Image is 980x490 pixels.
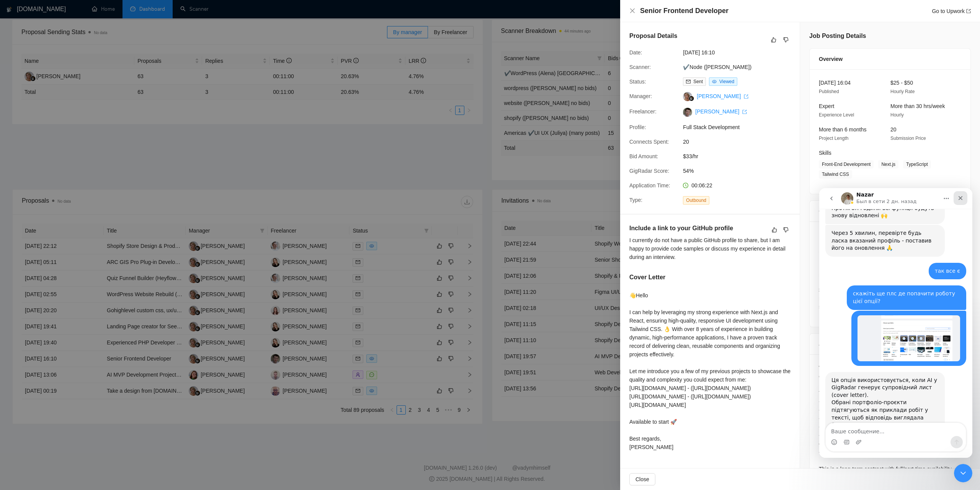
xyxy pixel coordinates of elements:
[819,136,848,141] span: Project Length
[640,6,728,16] h4: Senior Frontend Developer
[683,196,709,205] span: Outbound
[772,227,777,233] span: like
[629,8,635,14] span: close
[629,31,677,41] h5: Proposal Details
[819,264,845,270] span: ✅ Verified
[629,139,669,145] span: Connects Spent:
[629,64,651,70] span: Scanner:
[809,31,866,41] h5: Job Posting Details
[819,103,834,109] span: Expert
[629,93,652,99] span: Manager:
[769,35,778,44] button: like
[819,249,854,255] span: Mentor 09:05 AM
[629,168,669,174] span: GigRadar Score:
[771,37,776,43] span: like
[695,108,747,115] a: [PERSON_NAME] export
[966,9,971,13] span: export
[683,48,798,57] span: [DATE] 16:10
[719,79,734,84] span: Viewed
[683,183,688,188] span: clock-circle
[629,224,766,233] h5: Include a link to your GitHub profile
[683,108,692,117] img: c1NTvE-xGdEzmUe4E723X2fZNKPUviW1hr_O-fJwZB_pgnKMptW1ZTwxcsgWXerR48
[629,291,791,451] div: 👋Hello I can help by leveraging my strong experience with Next.js and React, ensuring high-qualit...
[7,235,147,248] textarea: Ваше сообщение...
[819,287,868,302] span: $26.25/hr avg hourly rate paid
[629,197,642,203] span: Type:
[819,55,843,63] span: Overview
[890,103,945,109] span: More than 30 hrs/week
[903,160,931,169] span: TypeScript
[629,473,655,485] button: Close
[819,160,874,169] span: Front-End Development
[629,8,635,14] button: Close
[781,35,791,44] button: dislike
[629,236,791,261] div: I currently do not have a public GitHub profile to share, but I am happy to provide code samples ...
[819,334,961,354] div: Job Description
[712,79,717,84] span: eye
[629,124,646,130] span: Profile:
[878,160,898,169] span: Next.js
[744,94,748,99] span: export
[819,201,961,221] div: Client Details
[954,464,972,482] iframe: To enrich screen reader interactions, please activate Accessibility in Grammarly extension settings
[819,150,831,156] span: Skills
[36,251,42,257] button: Добавить вложение
[12,188,119,256] div: Ця опція використовується, коли AI у GigRadar генерує супровідний лист (cover letter). Обрані пор...
[6,184,147,320] div: Nazar говорит…
[689,96,694,101] img: gigradar-bm.png
[890,136,926,141] span: Submission Price
[6,184,126,306] div: Ця опція використовується, коли AI у GigRadar генерує супровідний лист (cover letter).Обрані порт...
[629,153,658,159] span: Bid Amount:
[697,93,748,99] a: [PERSON_NAME] export
[819,89,839,94] span: Published
[783,37,789,43] span: dislike
[890,89,915,94] span: Hourly Rate
[683,123,798,131] span: Full Stack Development
[683,167,798,175] span: 54%
[683,138,798,146] span: 20
[819,273,861,278] span: Payment Verification
[635,475,649,483] span: Close
[819,126,867,133] span: More than 6 months
[691,182,712,188] span: 00:06:22
[819,112,854,118] span: Experience Level
[890,112,904,118] span: Hourly
[629,79,646,85] span: Status:
[629,49,642,56] span: Date:
[783,227,789,233] span: dislike
[24,251,30,257] button: Средство выбора GIF-файла
[890,80,913,86] span: $25 - $50
[770,225,779,234] button: like
[742,110,747,114] span: export
[686,79,691,84] span: mail
[819,305,838,310] span: 53 Hours
[683,64,751,70] a: ✔Node ([PERSON_NAME])
[629,182,670,188] span: Application Time:
[12,251,18,257] button: Средство выбора эмодзи
[819,188,972,458] iframe: To enrich screen reader interactions, please activate Accessibility in Grammarly extension settings
[890,126,897,133] span: 20
[629,108,657,115] span: Freelancer:
[693,79,703,84] span: Sent
[819,80,851,86] span: [DATE] 16:04
[781,225,791,234] button: dislike
[629,273,665,282] h5: Cover Letter
[819,170,852,179] span: Tailwind CSS
[131,248,144,260] button: Отправить сообщение…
